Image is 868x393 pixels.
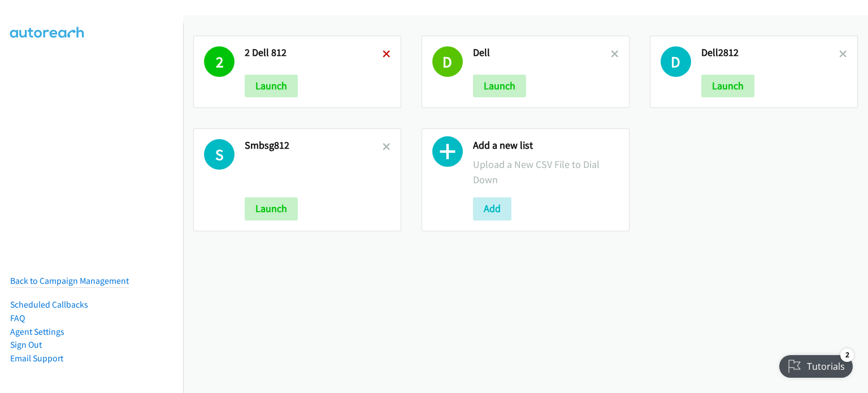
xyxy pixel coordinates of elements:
a: Agent Settings [10,326,64,337]
iframe: Checklist [772,344,860,385]
h2: Add a new list [473,139,619,152]
button: Launch [701,75,754,97]
h1: S [204,139,235,170]
a: FAQ [10,313,25,323]
a: Scheduled Callbacks [10,299,88,310]
h2: Smbsg812 [245,139,383,152]
button: Launch [245,197,298,220]
a: Sign Out [10,339,42,350]
h2: 2 Dell 812 [245,46,383,59]
a: Back to Campaign Management [10,275,129,286]
h1: D [661,46,691,77]
p: Upload a New CSV File to Dial Down [473,157,619,187]
h2: Dell [473,46,611,59]
h1: 2 [204,46,235,77]
button: Add [473,197,511,220]
button: Launch [245,75,298,97]
h1: D [432,46,463,77]
a: Email Support [10,353,63,364]
button: Launch [473,75,526,97]
h2: Dell2812 [701,46,839,59]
